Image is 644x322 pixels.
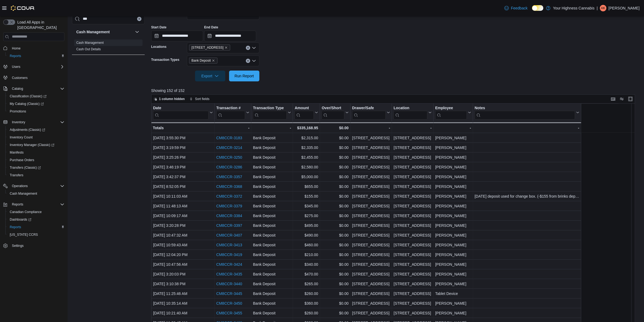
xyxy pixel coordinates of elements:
span: Canadian Compliance [10,210,42,214]
div: [DATE] 10:47:56 AM [153,261,213,268]
a: CM8CCR-3384 [216,214,242,218]
span: Reports [10,54,21,58]
div: $210.00 [295,251,318,258]
span: Purchase Orders [8,157,64,163]
a: Inventory Manager (Classic) [5,141,67,149]
span: Catalog [10,85,64,92]
div: Bank Deposit [253,164,291,170]
span: Operations [10,183,64,189]
div: [DATE] 3:25:26 PM [153,154,213,161]
div: $2,315.00 [295,135,318,141]
span: Catalog [12,87,23,91]
div: [STREET_ADDRESS] [394,232,432,238]
div: [STREET_ADDRESS] [394,164,432,170]
button: Operations [1,182,67,190]
button: Home [1,44,67,52]
div: [STREET_ADDRESS] [352,203,390,209]
div: $0.00 [322,125,348,131]
span: Settings [12,244,24,248]
a: CM8CCR-3250 [216,155,242,160]
span: Dashboards [8,216,64,223]
a: Classification (Classic) [8,93,49,99]
span: Manifests [8,149,64,156]
button: Operations [10,183,30,189]
div: $0.00 [322,154,348,161]
button: Inventory [1,118,67,126]
button: Keyboard shortcuts [610,96,616,102]
button: Run Report [229,71,259,81]
span: Transfers [10,173,23,177]
div: $0.00 [322,232,348,238]
a: Transfers (Classic) [8,164,43,171]
input: Dark Mode [532,5,543,11]
div: [STREET_ADDRESS] [352,154,390,161]
div: $335,168.95 [295,125,318,131]
a: Promotions [8,108,28,115]
div: [STREET_ADDRESS] [352,183,390,190]
div: Drawer/Safe [352,105,386,111]
a: CM8CCR-3450 [216,301,242,306]
span: Load All Apps in [GEOGRAPHIC_DATA] [15,19,64,30]
a: Transfers (Classic) [5,164,67,171]
span: AK [601,5,605,11]
div: [PERSON_NAME] [435,232,471,238]
button: Reports [10,201,25,208]
span: Canadian Compliance [8,209,64,215]
button: Catalog [1,85,67,92]
div: [PERSON_NAME] [435,203,471,209]
button: Customers [1,74,67,82]
div: [DATE] 10:59:43 AM [153,242,213,248]
div: [DATE] 3:20:03 PM [153,271,213,277]
span: Inventory Count [8,134,64,141]
span: Inventory Count [10,135,33,140]
div: - [394,125,432,131]
div: $0.00 [322,174,348,180]
span: Reports [8,224,64,230]
button: Promotions [5,108,67,115]
div: [DATE] 10:09:17 AM [153,213,213,219]
button: Location [394,105,432,119]
div: Notes [474,105,575,119]
div: $0.00 [322,213,348,219]
div: [STREET_ADDRESS] [352,213,390,219]
a: Adjustments (Classic) [8,127,47,133]
button: Transfers [5,171,67,179]
button: Users [1,63,67,71]
div: Bank Deposit [253,242,291,248]
button: Reports [1,201,67,208]
span: Promotions [8,108,64,115]
div: Date [153,105,209,119]
span: Cash Management [76,41,104,45]
div: $0.00 [322,135,348,141]
a: Classification (Classic) [5,92,67,100]
label: End Date [204,25,218,29]
div: $345.00 [295,203,318,209]
button: Open list of options [252,59,256,63]
span: Transfers (Classic) [8,164,64,171]
button: Clear input [246,59,250,63]
div: Date [153,105,209,111]
div: - [435,125,471,131]
label: Start Date [151,25,167,29]
div: [DATE] 8:52:05 PM [153,183,213,190]
a: Home [10,45,23,52]
span: Bank Deposit [189,58,217,64]
div: [STREET_ADDRESS] [352,144,390,151]
div: [DATE] 3:19:59 PM [153,144,213,151]
div: Bank Deposit [253,232,291,238]
a: Transfers [8,172,25,178]
div: $0.00 [322,222,348,229]
button: Inventory [10,119,27,125]
div: Bank Deposit [253,135,291,141]
span: Classification (Classic) [10,94,47,98]
button: Display options [619,96,625,102]
p: Showing 152 of 152 [151,88,640,93]
div: [DATE] 3:55:30 PM [153,135,213,141]
div: [DATE] deposit used for change box. (-$155 from brinks deposit) [474,193,579,200]
button: Enter fullscreen [627,96,634,102]
span: Sort fields [195,97,209,101]
a: CM8CCR-3379 [216,204,242,208]
span: Reports [10,225,21,229]
div: [PERSON_NAME] [435,213,471,219]
a: CM8CCR-3445 [216,291,242,296]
